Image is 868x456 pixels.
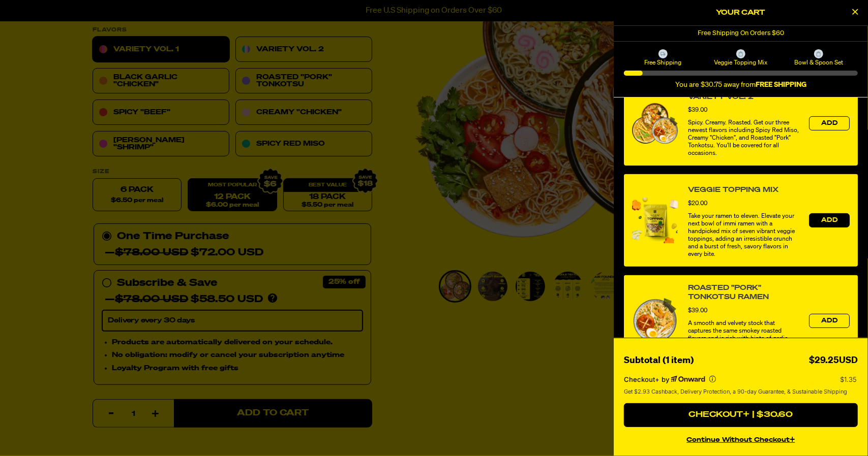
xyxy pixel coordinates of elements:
[614,26,868,41] div: 1 of 1
[688,320,799,358] div: A smooth and velvety stock that captures the same smokey roasted flavors and is rich with hints o...
[624,81,858,89] div: You are $30.75 away from
[624,375,660,383] span: Checkout+
[703,58,778,67] span: Veggie Topping Mix
[624,356,694,365] span: Subtotal (1 item)
[671,376,705,383] a: Powered by Onward
[809,116,850,131] button: Add the product, Variety Vol. 2 to Cart
[625,58,700,67] span: Free Shipping
[688,107,707,113] span: $39.00
[624,368,858,403] section: Checkout+
[756,81,806,88] b: FREE SHIPPING
[632,198,678,243] img: View Veggie Topping Mix
[840,375,858,383] p: $1.35
[624,81,858,166] div: product
[624,431,858,446] button: continue without Checkout+
[821,120,837,126] span: Add
[709,376,716,382] button: More info
[688,213,799,258] div: Take your ramen to eleven. Elevate your next bowl of immi ramen with a handpicked mix of seven vi...
[632,298,678,344] img: View Roasted "Pork" Tonkotsu Ramen
[662,375,669,383] span: by
[624,275,858,366] div: product
[624,403,858,428] button: Checkout+ | $30.60
[809,213,850,227] button: Add the product, Veggie Topping Mix to Cart
[821,318,837,324] span: Add
[809,353,858,368] div: $29.25USD
[821,217,837,223] span: Add
[688,119,799,157] div: Spicy. Creamy. Roasted. Get our three newest flavors including Spicy Red Miso, Creamy "Chicken", ...
[782,58,856,67] span: Bowl & Spoon Set
[624,174,858,267] div: product
[632,103,678,143] img: View Variety Vol. 2
[809,314,850,328] button: Add the product, Roasted "Pork" Tonkotsu Ramen to Cart
[624,387,847,396] span: Get $2.93 Cashback, Delivery Protection, a 90-day Guarantee, & Sustainable Shipping
[848,5,863,20] button: Close Cart
[688,201,707,207] span: $20.00
[624,5,858,20] h2: Your Cart
[688,308,707,314] span: $39.00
